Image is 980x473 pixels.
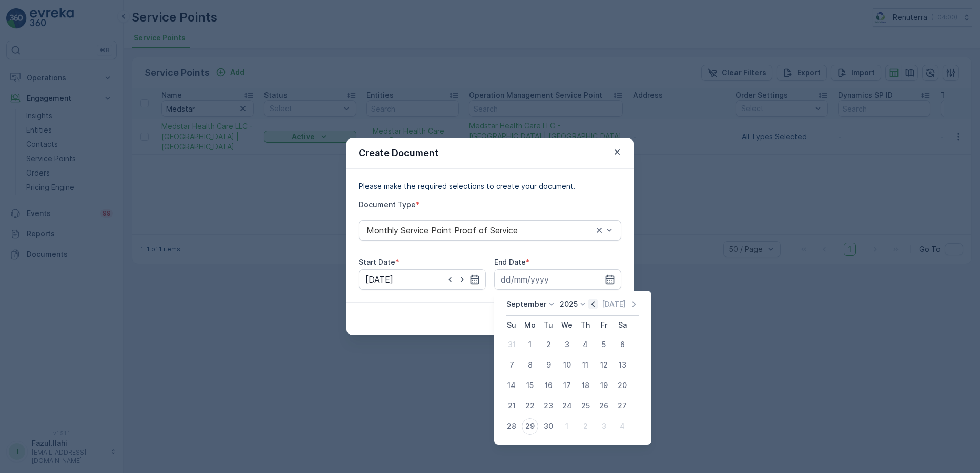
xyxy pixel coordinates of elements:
[522,398,538,414] div: 22
[577,357,594,373] div: 11
[614,418,630,435] div: 4
[522,418,538,435] div: 29
[503,418,520,435] div: 28
[503,398,520,414] div: 21
[614,377,630,394] div: 20
[577,398,594,414] div: 25
[596,336,612,353] div: 5
[613,316,631,334] th: Saturday
[522,336,538,353] div: 1
[559,418,575,435] div: 1
[359,181,621,191] p: Please make the required selections to create your document.
[494,257,526,266] label: End Date
[502,316,521,334] th: Sunday
[359,146,439,160] p: Create Document
[359,200,416,209] label: Document Type
[559,336,575,353] div: 3
[503,377,520,394] div: 14
[596,357,612,373] div: 12
[539,316,558,334] th: Tuesday
[577,377,594,394] div: 18
[522,357,538,373] div: 8
[540,336,557,353] div: 2
[359,269,486,290] input: dd/mm/yyyy
[522,377,538,394] div: 15
[559,357,575,373] div: 10
[559,398,575,414] div: 24
[614,336,630,353] div: 6
[558,316,576,334] th: Wednesday
[494,269,621,290] input: dd/mm/yyyy
[540,418,557,435] div: 30
[503,336,520,353] div: 31
[577,336,594,353] div: 4
[602,299,626,309] p: [DATE]
[614,398,630,414] div: 27
[506,299,546,309] p: September
[596,377,612,394] div: 19
[521,316,539,334] th: Monday
[540,398,557,414] div: 23
[596,418,612,435] div: 3
[503,357,520,373] div: 7
[540,377,557,394] div: 16
[614,357,630,373] div: 13
[540,357,557,373] div: 9
[577,418,594,435] div: 2
[595,316,613,334] th: Friday
[359,257,395,266] label: Start Date
[560,299,578,309] p: 2025
[559,377,575,394] div: 17
[596,398,612,414] div: 26
[576,316,595,334] th: Thursday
